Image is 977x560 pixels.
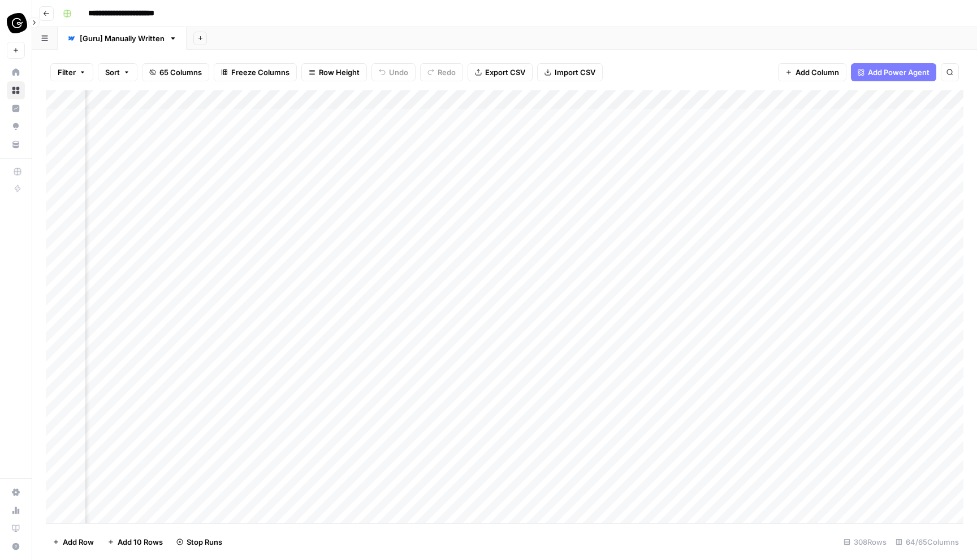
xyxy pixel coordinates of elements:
[319,67,360,78] span: Row Height
[63,536,94,548] span: Add Row
[7,135,25,154] a: Your Data
[46,533,101,551] button: Add Row
[555,67,595,78] span: Import CSV
[468,63,533,81] button: Export CSV
[839,533,891,551] div: 308 Rows
[7,13,27,33] img: Guru Logo
[891,533,963,551] div: 64/65 Columns
[7,501,25,519] a: Usage
[371,63,416,81] button: Undo
[7,81,25,99] a: Browse
[7,483,25,501] a: Settings
[7,519,25,537] a: Learning Hub
[187,536,222,548] span: Stop Runs
[389,67,408,78] span: Undo
[7,9,25,37] button: Workspace: Guru
[58,27,187,50] a: [Guru] Manually Written
[420,63,463,81] button: Redo
[142,63,209,81] button: 65 Columns
[851,63,936,81] button: Add Power Agent
[7,99,25,117] a: Insights
[301,63,367,81] button: Row Height
[868,67,930,78] span: Add Power Agent
[101,533,170,551] button: Add 10 Rows
[98,63,137,81] button: Sort
[105,67,120,78] span: Sort
[80,33,165,44] div: [Guru] Manually Written
[170,533,229,551] button: Stop Runs
[118,536,163,548] span: Add 10 Rows
[537,63,603,81] button: Import CSV
[485,67,525,78] span: Export CSV
[231,67,289,78] span: Freeze Columns
[778,63,846,81] button: Add Column
[159,67,202,78] span: 65 Columns
[438,67,456,78] span: Redo
[7,63,25,81] a: Home
[58,67,76,78] span: Filter
[50,63,93,81] button: Filter
[7,537,25,555] button: Help + Support
[796,67,839,78] span: Add Column
[214,63,297,81] button: Freeze Columns
[7,117,25,135] a: Opportunities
